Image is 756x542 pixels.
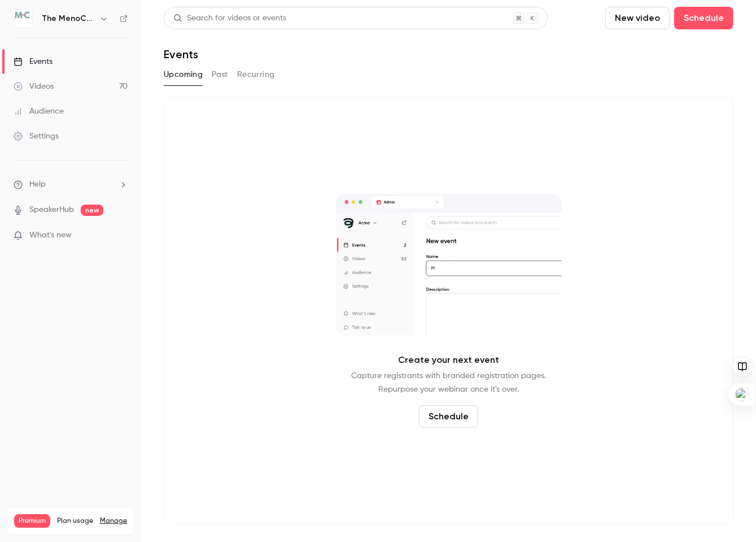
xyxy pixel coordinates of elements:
[419,405,478,428] button: Schedule
[351,369,546,396] p: Capture registrants with branded registration pages. Repurpose your webinar once it's over.
[164,47,198,61] h1: Events
[29,204,74,216] a: SpeakerHub
[605,7,670,29] button: New video
[29,229,72,241] span: What's new
[14,56,53,67] div: Events
[14,131,59,142] div: Settings
[100,517,127,526] a: Manage
[14,10,32,28] img: The MenoChannel
[14,106,64,117] div: Audience
[212,66,228,84] button: Past
[674,7,733,29] button: Schedule
[14,179,128,190] li: help-dropdown-opener
[57,517,93,526] span: Plan usage
[114,231,128,241] iframe: Noticeable Trigger
[398,353,499,367] p: Create your next event
[14,81,54,92] div: Videos
[42,13,95,24] h6: The MenoChannel
[173,12,286,24] div: Search for videos or events
[237,66,275,84] button: Recurring
[164,66,203,84] button: Upcoming
[29,179,46,190] span: Help
[14,514,50,528] span: Premium
[81,205,103,216] span: new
